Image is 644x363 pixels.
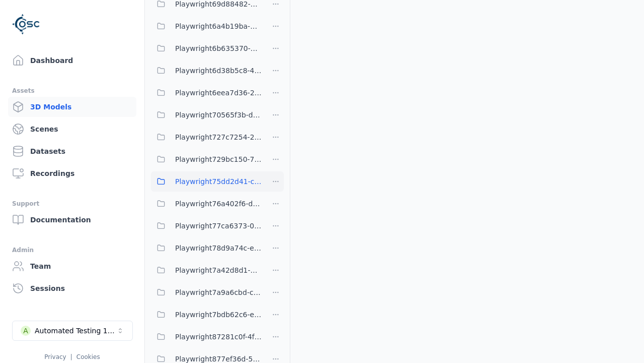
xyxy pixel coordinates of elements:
[151,260,262,280] button: Playwright7a42d8d1-0c73-4226-b2e9-f68de6df38eb
[151,327,262,347] button: Playwright87281c0f-4f4a-4173-bef9-420ef006671d
[151,127,262,147] button: Playwright727c7254-2285-4f93-b0d8-fe1172e2b259
[8,278,136,298] a: Sessions
[175,286,262,298] span: Playwright7a9a6cbd-c752-4ad1-9718-ebcd4bf3971d
[151,282,262,302] button: Playwright7a9a6cbd-c752-4ad1-9718-ebcd4bf3971d
[175,42,262,54] span: Playwright6b635370-bfc4-4da3-a923-99b0a29db5fb
[175,309,262,321] span: Playwright7bdb62c6-e58a-4eff-9e0f-79f73f97d77a
[151,238,262,258] button: Playwright78d9a74c-e168-4ed1-89dd-03c18c7e83cc
[151,305,262,325] button: Playwright7bdb62c6-e58a-4eff-9e0f-79f73f97d77a
[151,171,262,192] button: Playwright75dd2d41-cc25-4966-8160-685d501e0e56
[175,242,262,254] span: Playwright78d9a74c-e168-4ed1-89dd-03c18c7e83cc
[8,210,136,230] a: Documentation
[12,244,132,256] div: Admin
[44,353,66,360] a: Privacy
[175,175,262,188] span: Playwright75dd2d41-cc25-4966-8160-685d501e0e56
[151,105,262,125] button: Playwright70565f3b-d1cd-451e-b08a-b6e5d72db463
[8,119,136,139] a: Scenes
[175,331,262,343] span: Playwright87281c0f-4f4a-4173-bef9-420ef006671d
[12,321,133,341] button: Select a workspace
[12,85,132,97] div: Assets
[8,163,136,184] a: Recordings
[175,109,262,121] span: Playwright70565f3b-d1cd-451e-b08a-b6e5d72db463
[151,149,262,169] button: Playwright729bc150-72f9-43a1-bf64-2fd04a90a908
[151,38,262,58] button: Playwright6b635370-bfc4-4da3-a923-99b0a29db5fb
[8,50,136,71] a: Dashboard
[175,131,262,143] span: Playwright727c7254-2285-4f93-b0d8-fe1172e2b259
[175,264,262,276] span: Playwright7a42d8d1-0c73-4226-b2e9-f68de6df38eb
[151,216,262,236] button: Playwright77ca6373-0445-4913-acf3-974fd38ef685
[35,326,116,336] div: Automated Testing 1 - Playwright
[12,10,40,38] img: Logo
[175,153,262,165] span: Playwright729bc150-72f9-43a1-bf64-2fd04a90a908
[175,220,262,232] span: Playwright77ca6373-0445-4913-acf3-974fd38ef685
[70,353,72,360] span: |
[21,326,31,336] div: A
[151,194,262,214] button: Playwright76a402f6-dfe7-48d6-abcc-1b3cd6453153
[8,256,136,276] a: Team
[175,198,262,210] span: Playwright76a402f6-dfe7-48d6-abcc-1b3cd6453153
[151,83,262,103] button: Playwright6eea7d36-2bfb-4c23-8a5c-c23a2aced77e
[151,16,262,36] button: Playwright6a4b19ba-653e-48dc-8575-50bb7ce86cdd
[12,198,132,210] div: Support
[151,60,262,81] button: Playwright6d38b5c8-4f7a-4465-bb9e-ce0bcb9804c3
[175,65,262,77] span: Playwright6d38b5c8-4f7a-4465-bb9e-ce0bcb9804c3
[8,141,136,161] a: Datasets
[175,87,262,99] span: Playwright6eea7d36-2bfb-4c23-8a5c-c23a2aced77e
[175,20,262,32] span: Playwright6a4b19ba-653e-48dc-8575-50bb7ce86cdd
[8,97,136,117] a: 3D Models
[76,353,100,360] a: Cookies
